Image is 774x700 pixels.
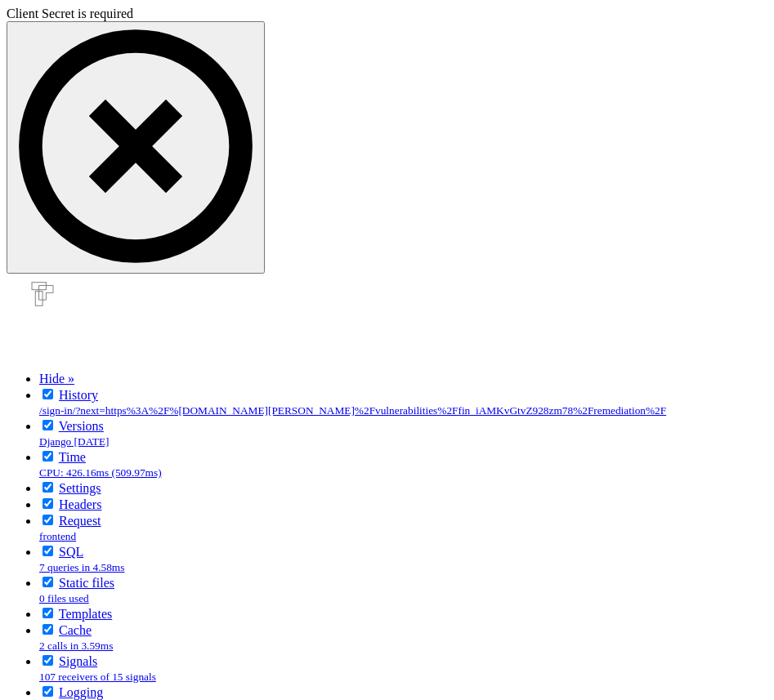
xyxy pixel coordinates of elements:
[39,576,114,604] a: Static files0 files used
[43,546,53,556] input: Disable for next and successive requests
[39,592,89,604] small: 0 files used
[43,608,53,618] input: Disable for next and successive requests
[43,515,53,525] input: Disable for next and successive requests
[43,389,53,399] input: Disable for next and successive requests
[59,497,101,511] a: Headers
[7,274,767,359] div: loading spinner
[39,545,124,573] a: SQL7 queries in 4.58ms
[39,561,124,573] small: 7 queries in 4.58ms
[43,577,53,587] input: Disable for next and successive requests
[39,466,162,479] small: CPU: 426.16ms (509.97ms)
[39,671,156,683] small: 107 receivers of 15 signals
[43,624,53,635] input: Disable for next and successive requests
[59,481,101,495] a: Settings
[39,530,76,542] small: frontend
[43,420,53,430] input: Disable for next and successive requests
[39,404,666,417] small: /sign-in/?next=https%3A%2F%[DOMAIN_NAME][PERSON_NAME]%2Fvulnerabilities%2Ffin_iAMKvGtvZ928zm78%2F...
[43,686,53,697] input: Disable for next and successive requests
[39,640,113,652] small: 2 calls in 3.59ms
[43,482,53,493] input: Disable for next and successive requests
[39,450,162,479] a: TimeCPU: 426.16ms (509.97ms)
[39,435,110,448] small: Django [DATE]
[39,514,101,542] a: Requestfrontend
[43,451,53,461] input: Disable for next and successive requests
[39,372,74,386] a: Hide »
[39,623,113,652] a: Cache2 calls in 3.59ms
[39,419,110,448] a: VersionsDjango [DATE]
[7,7,767,21] div: Client Secret is required
[59,607,113,621] a: Templates
[39,654,156,683] a: Signals107 receivers of 15 signals
[43,655,53,666] input: Disable for next and successive requests
[43,498,53,509] input: Disable for next and successive requests
[39,388,666,417] a: History/sign-in/?next=https%3A%2F%[DOMAIN_NAME][PERSON_NAME]%2Fvulnerabilities%2Ffin_iAMKvGtvZ928...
